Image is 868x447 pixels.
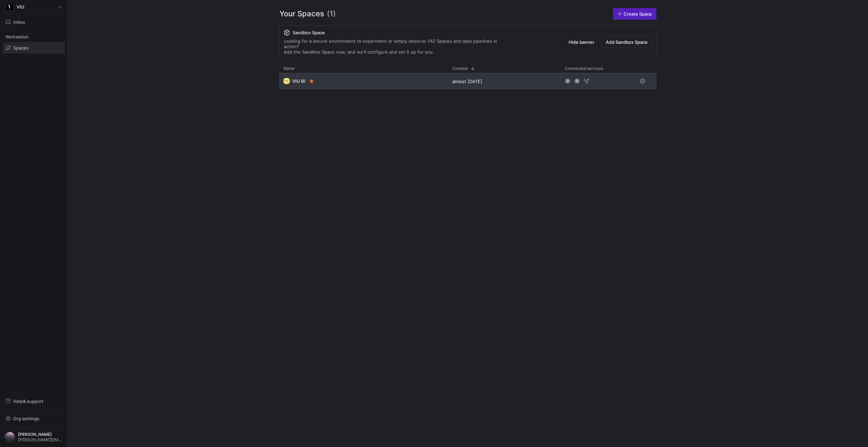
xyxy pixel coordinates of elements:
[613,8,656,20] a: Create Space
[3,32,65,42] div: Workstation
[17,4,24,9] span: VIU
[624,11,652,17] span: Create Space
[279,8,324,20] span: Your Spaces
[4,432,15,443] img: https://storage.googleapis.com/y42-prod-data-exchange/images/VtGnwq41pAtzV0SzErAhijSx9Rgo16q39DKO...
[18,432,63,437] span: [PERSON_NAME]
[3,416,65,422] a: Org settings
[13,45,28,51] span: Spaces
[601,36,652,48] button: Add Sandbox Space
[327,8,336,20] span: (1)
[283,66,295,71] span: Name
[452,66,468,71] span: Created
[3,413,65,424] button: Org settings
[13,399,43,404] span: Help & support
[293,30,325,35] span: Sandbox Space
[606,39,648,45] span: Add Sandbox Space
[452,79,482,84] span: almost [DATE]
[3,42,65,54] a: Spaces
[13,19,25,25] span: Inbox
[3,16,65,28] button: Inbox
[279,73,656,92] div: Press SPACE to select this row.
[13,416,39,421] span: Org settings
[565,66,603,71] span: Connected services
[3,395,65,407] button: Help& support
[18,438,63,442] span: [PERSON_NAME][EMAIL_ADDRESS][DOMAIN_NAME]
[564,36,599,48] button: Hide banner
[283,78,290,84] span: 🌝
[284,38,511,55] div: Looking for a secure environment to experiment or simply observe Y42 Spaces and data pipelines in...
[292,78,305,84] span: VIU BI
[6,3,13,10] img: https://storage.googleapis.com/y42-prod-data-exchange/images/zgRs6g8Sem6LtQCmmHzYBaaZ8bA8vNBoBzxR...
[569,39,594,45] span: Hide banner
[3,430,65,444] button: https://storage.googleapis.com/y42-prod-data-exchange/images/VtGnwq41pAtzV0SzErAhijSx9Rgo16q39DKO...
